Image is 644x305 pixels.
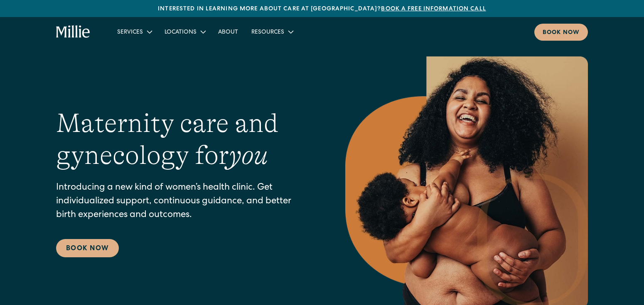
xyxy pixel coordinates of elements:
[211,25,245,39] a: About
[534,24,588,41] a: Book now
[117,28,143,37] div: Services
[381,6,486,12] a: Book a free information call
[543,29,580,37] div: Book now
[165,28,197,37] div: Locations
[56,25,91,39] a: home
[56,239,119,257] a: Book Now
[229,140,268,170] em: you
[111,25,158,39] div: Services
[158,25,211,39] div: Locations
[56,181,312,222] p: Introducing a new kind of women’s health clinic. Get individualized support, continuous guidance,...
[245,25,299,39] div: Resources
[251,28,284,37] div: Resources
[56,107,312,171] h1: Maternity care and gynecology for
